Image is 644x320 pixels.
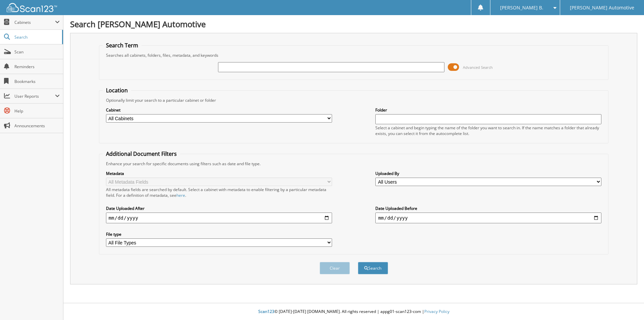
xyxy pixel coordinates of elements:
[258,309,274,314] span: Scan123
[103,52,605,58] div: Searches all cabinets, folders, files, metadata, and keywords
[106,213,332,223] input: start
[103,161,605,167] div: Enhance your search for specific documents using filters such as date and file type.
[103,97,605,103] div: Optionally limit your search to a particular cabinet or folder
[176,192,185,198] a: here
[463,65,493,70] span: Advanced Search
[424,309,449,314] a: Privacy Policy
[106,187,332,198] div: All metadata fields are searched by default. Select a cabinet with metadata to enable filtering b...
[106,107,332,113] label: Cabinet
[375,171,601,176] label: Uploaded By
[375,213,601,223] input: end
[14,49,60,55] span: Scan
[106,205,332,211] label: Date Uploaded After
[14,93,55,99] span: User Reports
[106,231,332,237] label: File type
[14,79,60,84] span: Bookmarks
[14,123,60,129] span: Announcements
[375,205,601,211] label: Date Uploaded Before
[14,108,60,114] span: Help
[14,64,60,70] span: Reminders
[103,150,180,157] legend: Additional Document Filters
[375,107,601,113] label: Folder
[63,304,644,320] div: © [DATE]-[DATE] [DOMAIN_NAME]. All rights reserved | appg01-scan123-com |
[103,42,142,49] legend: Search Term
[106,171,332,176] label: Metadata
[70,18,637,30] h1: Search [PERSON_NAME] Automotive
[103,87,131,94] legend: Location
[358,262,388,274] button: Search
[14,19,55,25] span: Cabinets
[7,3,57,12] img: scan123-logo-white.svg
[375,125,601,136] div: Select a cabinet and begin typing the name of the folder you want to search in. If the name match...
[320,262,350,274] button: Clear
[14,34,59,40] span: Search
[500,6,543,10] span: [PERSON_NAME] B.
[570,6,634,10] span: [PERSON_NAME] Automotive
